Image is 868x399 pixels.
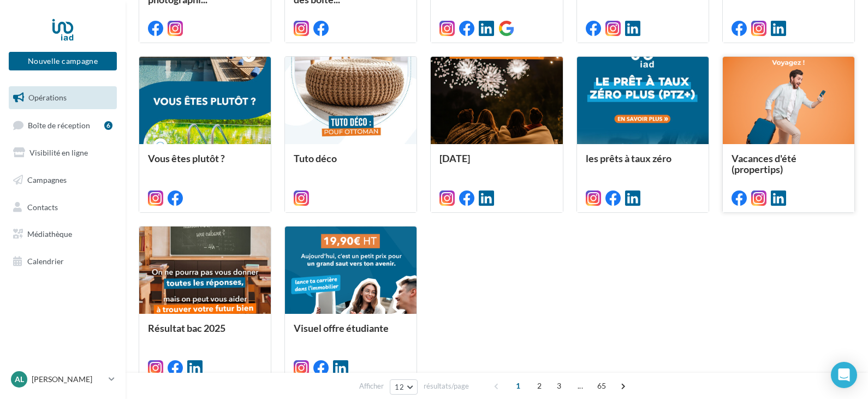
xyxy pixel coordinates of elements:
[732,152,796,175] span: Vacances d'été (propertips)
[831,362,857,388] div: Open Intercom Messenger
[104,121,112,130] div: 6
[395,383,404,391] span: 12
[32,374,104,385] p: [PERSON_NAME]
[572,377,589,395] span: ...
[531,377,548,395] span: 2
[28,93,67,102] span: Opérations
[7,250,119,273] a: Calendrier
[294,152,337,164] span: Tuto déco
[593,377,611,395] span: 65
[28,120,90,129] span: Boîte de réception
[27,175,67,184] span: Campagnes
[27,257,64,266] span: Calendrier
[7,169,119,192] a: Campagnes
[148,322,225,334] span: Résultat bac 2025
[424,381,469,391] span: résultats/page
[586,152,671,164] span: les prêts à taux zéro
[148,152,225,164] span: Vous êtes plutôt ?
[29,148,88,157] span: Visibilité en ligne
[550,377,568,395] span: 3
[359,381,384,391] span: Afficher
[390,379,418,395] button: 12
[509,377,527,395] span: 1
[27,202,58,211] span: Contacts
[439,152,470,164] span: [DATE]
[9,52,117,70] button: Nouvelle campagne
[15,374,24,385] span: Al
[7,114,119,137] a: Boîte de réception6
[7,223,119,246] a: Médiathèque
[294,322,389,334] span: Visuel offre étudiante
[7,196,119,219] a: Contacts
[9,369,117,390] a: Al [PERSON_NAME]
[7,86,119,109] a: Opérations
[27,229,72,239] span: Médiathèque
[7,141,119,164] a: Visibilité en ligne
